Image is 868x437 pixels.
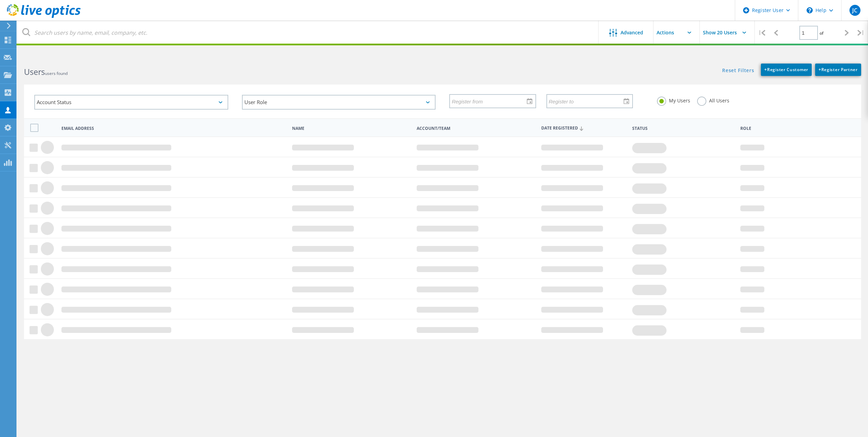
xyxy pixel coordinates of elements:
span: Role [740,126,850,131]
a: Live Optics Dashboard [7,14,81,19]
input: Search users by name, email, company, etc. [17,21,599,45]
div: User Role [242,95,436,110]
span: Name [292,126,411,131]
div: | [755,21,769,45]
span: Date Registered [541,126,626,131]
label: All Users [697,97,729,103]
label: My Users [657,97,690,103]
b: + [819,67,821,72]
span: of [820,30,823,36]
span: JC [852,8,857,13]
span: Account/Team [417,126,535,131]
span: users found [45,70,68,76]
b: + [764,67,767,72]
span: Email Address [61,126,286,131]
input: Register from [450,94,530,108]
svg: \n [807,7,813,13]
a: Reset Filters [722,68,754,74]
input: Register to [547,94,627,108]
span: Register Customer [764,67,808,72]
a: +Register Customer [761,64,812,76]
a: +Register Partner [815,64,861,76]
span: Advanced [621,30,643,35]
b: Users [24,66,45,77]
div: Account Status [34,95,228,110]
span: Register Partner [819,67,858,72]
div: | [854,21,868,45]
span: Status [632,126,734,131]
